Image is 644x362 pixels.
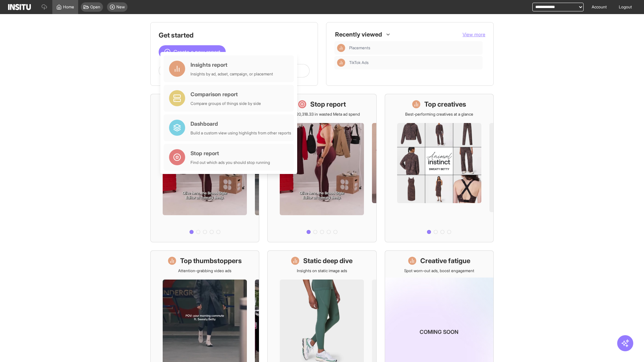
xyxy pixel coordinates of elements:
[150,94,259,242] a: What's live nowSee all active ads instantly
[159,31,310,40] h1: Get started
[463,31,485,38] button: View more
[385,94,494,242] a: Top creativesBest-performing creatives at a glance
[63,4,74,10] span: Home
[349,60,369,65] span: TikTok Ads
[191,120,291,128] div: Dashboard
[173,48,220,56] span: Create a new report
[191,130,291,136] div: Build a custom view using highlights from other reports
[310,100,346,109] h1: Stop report
[191,149,270,157] div: Stop report
[90,4,100,10] span: Open
[284,112,360,117] p: Save £20,318.33 in wasted Meta ad spend
[297,268,347,274] p: Insights on static image ads
[191,61,273,69] div: Insights report
[191,90,261,98] div: Comparison report
[180,256,242,265] h1: Top thumbstoppers
[178,268,231,274] p: Attention-grabbing video ads
[8,4,31,10] img: Logo
[463,32,485,37] span: View more
[349,60,480,65] span: TikTok Ads
[337,59,345,67] div: Insights
[424,100,466,109] h1: Top creatives
[191,71,273,77] div: Insights by ad, adset, campaign, or placement
[267,94,376,242] a: Stop reportSave £20,318.33 in wasted Meta ad spend
[116,4,125,10] span: New
[349,45,480,51] span: Placements
[159,45,226,59] button: Create a new report
[303,256,353,265] h1: Static deep dive
[191,101,261,106] div: Compare groups of things side by side
[349,45,370,51] span: Placements
[191,160,270,165] div: Find out which ads you should stop running
[337,44,345,52] div: Insights
[405,112,473,117] p: Best-performing creatives at a glance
